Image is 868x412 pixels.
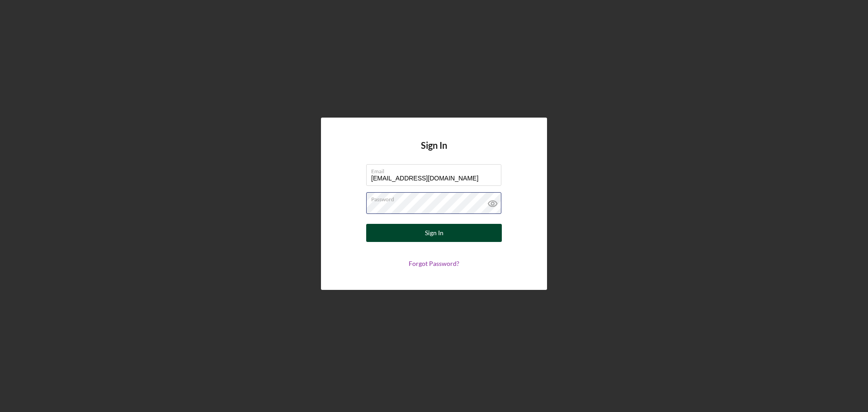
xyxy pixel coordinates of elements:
[371,193,501,203] label: Password
[366,224,502,242] button: Sign In
[409,260,459,267] a: Forgot Password?
[371,165,501,175] label: Email
[425,224,443,242] div: Sign In
[421,140,447,164] h4: Sign In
